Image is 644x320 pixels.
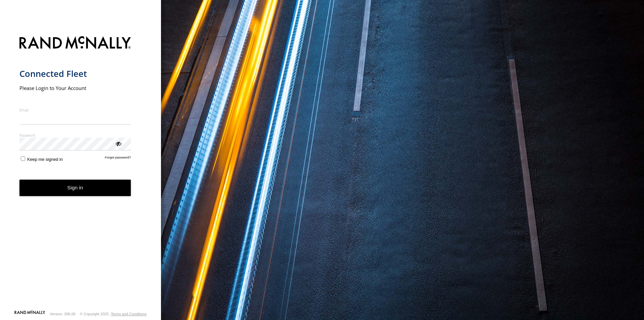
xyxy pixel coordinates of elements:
[111,312,147,316] a: Terms and Conditions
[21,156,25,161] input: Keep me signed in
[19,180,131,196] button: Sign in
[27,157,63,162] span: Keep me signed in
[19,35,131,52] img: Rand McNally
[115,140,121,147] div: ViewPassword
[14,311,45,317] a: Visit our Website
[105,155,131,162] a: Forgot password?
[19,133,131,138] label: Password
[19,85,131,91] h2: Please Login to Your Account
[50,312,75,316] div: Version: 306.00
[19,68,131,79] h1: Connected Fleet
[19,107,131,112] label: Email
[80,312,147,316] div: © Copyright 2025 -
[19,32,142,310] form: main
